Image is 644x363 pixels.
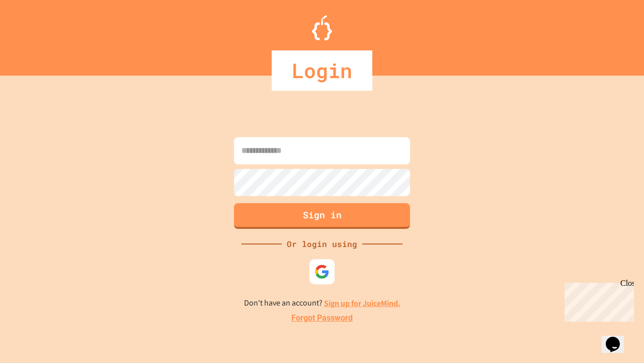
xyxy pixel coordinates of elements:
div: Or login using [282,238,362,250]
button: Sign in [234,203,410,229]
div: Login [272,50,372,91]
a: Sign up for JuiceMind. [324,298,400,309]
img: google-icon.svg [314,264,330,279]
a: Forgot Password [291,312,353,324]
div: Chat with us now!Close [4,4,69,64]
p: Don't have an account? [244,297,400,310]
iframe: chat widget [602,323,634,353]
iframe: chat widget [560,279,634,322]
img: Logo.svg [312,15,332,40]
